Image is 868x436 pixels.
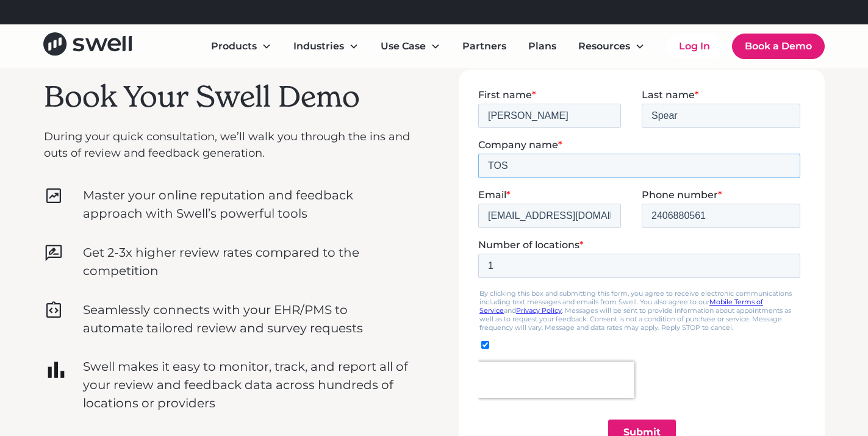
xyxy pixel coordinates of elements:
div: Use Case [371,34,450,59]
a: Log In [667,34,722,59]
p: Get 2-3x higher review rates compared to the competition [83,243,410,280]
p: Master your online reputation and feedback approach with Swell’s powerful tools [83,186,410,223]
a: Partners [453,34,516,59]
div: Industries [284,34,368,59]
a: home [43,32,132,60]
a: Plans [518,34,566,59]
div: Industries [293,39,344,54]
div: Use Case [381,39,426,54]
p: Swell makes it easy to monitor, track, and report all of your review and feedback data across hun... [83,357,410,412]
h2: Book Your Swell Demo [44,79,410,115]
p: During your quick consultation, we’ll walk you through the ins and outs of review and feedback ge... [44,129,410,162]
div: Products [201,34,281,59]
div: Products [211,39,257,54]
a: Book a Demo [732,34,825,59]
p: Seamlessly connects with your EHR/PMS to automate tailored review and survey requests [83,301,410,337]
div: Resources [578,39,630,54]
div: Resources [569,34,655,59]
